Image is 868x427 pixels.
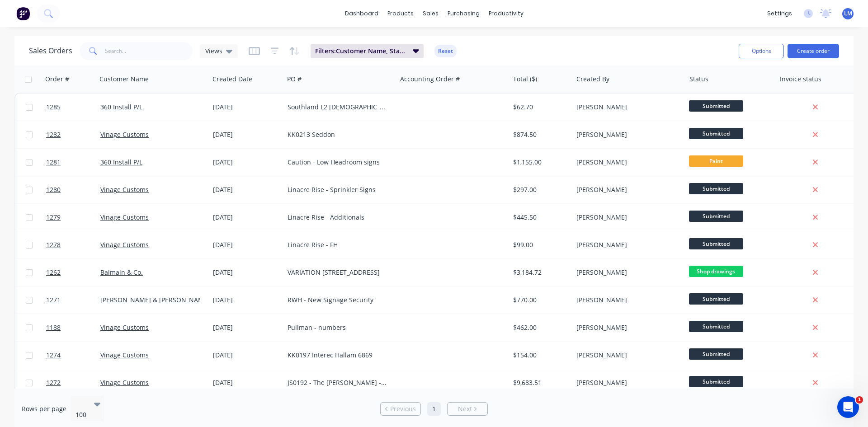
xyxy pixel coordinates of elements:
[46,240,61,249] span: 1278
[576,351,677,360] div: [PERSON_NAME]
[46,121,100,148] a: 1282
[513,268,566,277] div: $3,184.72
[689,75,708,84] div: Status
[288,351,388,360] div: KK0197 Interec Hallam 6869
[99,75,149,84] div: Customer Name
[29,47,72,55] h1: Sales Orders
[576,185,677,194] div: [PERSON_NAME]
[100,268,143,277] a: Balmain & Co.
[689,183,743,194] span: Submitted
[513,378,566,387] div: $9,683.51
[443,7,484,20] div: purchasing
[46,204,100,231] a: 1279
[46,369,100,396] a: 1272
[46,314,100,341] a: 1188
[739,44,784,58] button: Options
[689,238,743,249] span: Submitted
[105,42,193,60] input: Search...
[46,176,100,203] a: 1280
[513,75,537,84] div: Total ($)
[46,103,61,112] span: 1285
[484,7,528,20] div: productivity
[400,75,460,84] div: Accounting Order #
[689,128,743,139] span: Submitted
[427,402,441,416] a: Page 1 is your current page
[315,47,407,56] span: Filters: Customer Name, Status
[100,240,149,249] a: Vinage Customs
[213,103,280,112] div: [DATE]
[513,103,566,112] div: $62.70
[46,286,100,314] a: 1271
[448,404,487,413] a: Next page
[100,158,142,166] a: 360 Install P/L
[288,323,388,332] div: Pullman - numbers
[689,100,743,112] span: Submitted
[288,158,388,167] div: Caution - Low Headroom signs
[100,213,149,221] a: Vinage Customs
[381,404,420,413] a: Previous page
[837,396,859,418] iframe: Intercom live chat
[288,378,388,387] div: JS0192 - The [PERSON_NAME] - FRV
[213,240,280,249] div: [DATE]
[22,404,66,413] span: Rows per page
[788,44,839,58] button: Create order
[46,213,61,222] span: 1279
[458,404,472,413] span: Next
[100,103,142,111] a: 360 Install P/L
[780,75,821,84] div: Invoice status
[288,296,388,305] div: RWH - New Signage Security
[513,351,566,360] div: $154.00
[100,378,149,387] a: Vinage Customs
[46,259,100,286] a: 1262
[576,268,677,277] div: [PERSON_NAME]
[383,7,418,20] div: products
[100,296,210,304] a: [PERSON_NAME] & [PERSON_NAME]
[288,213,388,222] div: Linacre Rise - Additionals
[213,378,280,387] div: [DATE]
[288,130,388,139] div: KK0213 Seddon
[288,268,388,277] div: VARIATION [STREET_ADDRESS]
[311,44,424,58] button: Filters:Customer Name, Status
[46,268,61,277] span: 1262
[689,348,743,360] span: Submitted
[856,396,863,404] span: 1
[513,240,566,249] div: $99.00
[213,323,280,332] div: [DATE]
[513,296,566,305] div: $770.00
[576,296,677,305] div: [PERSON_NAME]
[213,213,280,222] div: [DATE]
[46,351,61,360] span: 1274
[576,240,677,249] div: [PERSON_NAME]
[45,75,69,84] div: Order #
[377,402,491,416] ul: Pagination
[46,378,61,387] span: 1272
[213,185,280,194] div: [DATE]
[576,130,677,139] div: [PERSON_NAME]
[46,149,100,176] a: 1281
[100,323,149,332] a: Vinage Customs
[576,378,677,387] div: [PERSON_NAME]
[46,185,61,194] span: 1280
[576,323,677,332] div: [PERSON_NAME]
[513,323,566,332] div: $462.00
[288,240,388,249] div: Linacre Rise - FH
[689,155,743,167] span: Paint
[46,130,61,139] span: 1282
[213,130,280,139] div: [DATE]
[844,9,852,18] span: LM
[46,323,61,332] span: 1188
[513,185,566,194] div: $297.00
[46,342,100,369] a: 1274
[689,266,743,277] span: Shop drawings
[46,231,100,258] a: 1278
[213,351,280,360] div: [DATE]
[689,376,743,387] span: Submitted
[75,410,88,419] div: 100
[576,158,677,167] div: [PERSON_NAME]
[100,351,149,359] a: Vinage Customs
[513,130,566,139] div: $874.50
[576,75,609,84] div: Created By
[340,7,383,20] a: dashboard
[46,296,61,305] span: 1271
[213,296,280,305] div: [DATE]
